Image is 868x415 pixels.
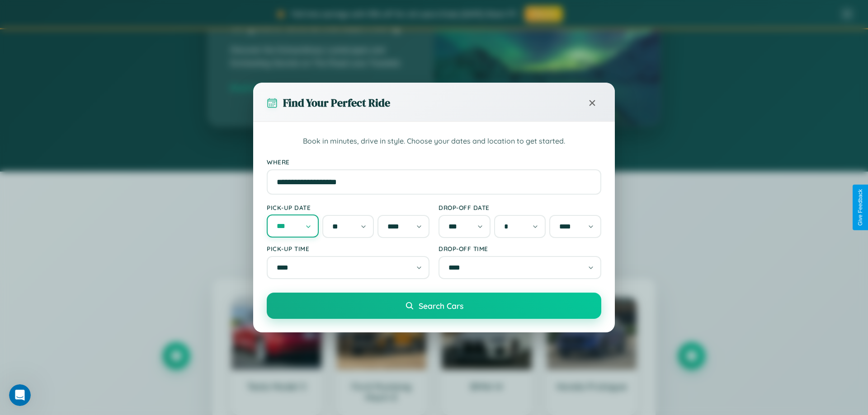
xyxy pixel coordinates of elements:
label: Where [267,158,601,166]
label: Pick-up Time [267,245,429,252]
label: Drop-off Time [439,245,601,252]
label: Drop-off Date [439,204,601,211]
label: Pick-up Date [267,204,429,211]
h3: Find Your Perfect Ride [283,95,390,110]
span: Search Cars [419,301,463,311]
p: Book in minutes, drive in style. Choose your dates and location to get started. [267,135,601,147]
button: Search Cars [267,293,601,319]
